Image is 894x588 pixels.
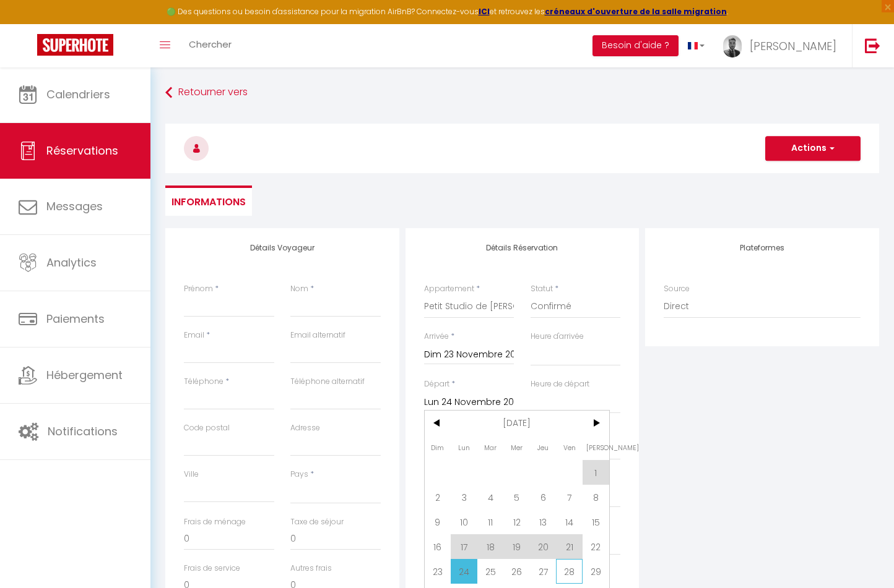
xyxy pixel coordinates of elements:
span: Ven [556,435,583,460]
span: 20 [530,534,557,559]
img: ... [723,35,742,58]
span: 4 [477,485,504,509]
a: Retourner vers [165,82,879,104]
span: Chercher [189,38,232,51]
span: 27 [530,559,557,584]
a: Chercher [180,24,241,67]
a: ... [PERSON_NAME] [714,24,852,67]
label: Frais de ménage [184,516,246,528]
label: Nom [290,283,308,295]
span: 29 [583,559,609,584]
span: 2 [425,485,451,509]
label: Source [664,283,690,295]
span: 10 [451,509,477,534]
span: 16 [425,534,451,559]
h4: Détails Voyageur [184,244,381,252]
h4: Détails Réservation [424,244,621,252]
span: > [583,411,609,435]
label: Email alternatif [290,330,345,341]
span: Réservations [46,143,118,158]
span: < [425,411,451,435]
label: Prénom [184,283,213,295]
span: 19 [503,534,530,559]
span: Notifications [48,424,118,439]
span: 21 [556,534,583,559]
label: Ville [184,469,199,480]
span: 5 [503,485,530,509]
label: Frais de service [184,563,240,574]
span: 22 [583,534,609,559]
label: Autres frais [290,563,332,574]
span: Dim [425,435,451,460]
span: 17 [451,534,477,559]
button: Actions [765,136,861,161]
label: Heure de départ [531,378,589,390]
span: Jeu [530,435,557,460]
span: 7 [556,485,583,509]
button: Besoin d'aide ? [592,35,679,56]
label: Départ [424,378,449,390]
span: Messages [46,198,103,214]
span: 6 [530,485,557,509]
label: Heure d'arrivée [531,331,584,343]
span: 13 [530,509,557,534]
span: 18 [477,534,504,559]
span: 23 [425,559,451,584]
span: 26 [503,559,530,584]
a: ICI [479,6,490,17]
button: Ouvrir le widget de chat LiveChat [10,5,47,42]
span: 8 [583,485,609,509]
img: Super Booking [37,34,113,56]
h4: Plateformes [664,244,861,252]
span: Hébergement [46,367,123,383]
span: Calendriers [46,87,110,102]
span: 3 [451,485,477,509]
label: Téléphone alternatif [290,376,365,388]
label: Téléphone [184,376,223,388]
span: 25 [477,559,504,584]
a: créneaux d'ouverture de la salle migration [545,6,727,17]
span: 9 [425,509,451,534]
span: [PERSON_NAME] [750,38,836,54]
label: Statut [531,283,553,295]
span: Mer [503,435,530,460]
span: 1 [583,460,609,485]
span: [PERSON_NAME] [583,435,609,460]
span: 14 [556,509,583,534]
label: Code postal [184,422,230,434]
span: [DATE] [451,411,583,435]
label: Taxe de séjour [290,516,344,528]
span: Paiements [46,311,105,326]
span: Lun [451,435,477,460]
label: Arrivée [424,331,449,343]
span: Analytics [46,255,97,270]
span: 11 [477,509,504,534]
span: 24 [451,559,477,584]
label: Adresse [290,422,320,434]
span: 15 [583,509,609,534]
span: Mar [477,435,504,460]
label: Email [184,330,204,341]
img: logout [865,38,880,53]
li: Informations [165,185,252,216]
label: Appartement [424,283,474,295]
span: 28 [556,559,583,584]
span: 12 [503,509,530,534]
label: Pays [290,469,308,480]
